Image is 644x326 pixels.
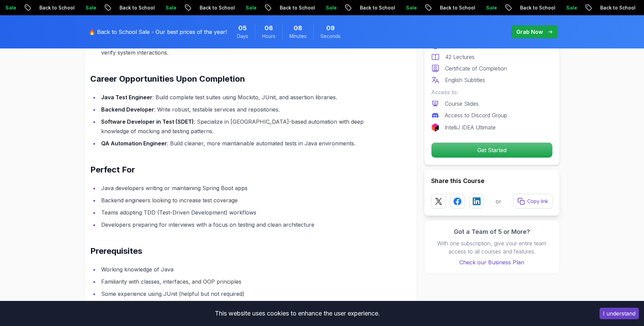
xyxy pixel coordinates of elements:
p: Grab Now [516,28,543,36]
span: 6 Hours [264,23,273,33]
p: 🔥 Back to School Sale - Our best prices of the year! [89,28,227,36]
p: Back to School [435,4,481,11]
p: Back to School [34,4,80,11]
button: Get Started [431,142,553,158]
li: : Write robust, testable services and repositories. [99,105,379,114]
button: Copy link [513,194,553,209]
li: : Build cleaner, more maintainable automated tests in Java environments. [99,139,379,148]
a: Check our Business Plan [431,258,553,266]
strong: Java Test Engineer [101,94,152,101]
p: Back to School [114,4,160,11]
p: Access to Discord Group [445,111,507,119]
p: 42 Lectures [445,53,475,61]
p: English Subtitles [445,76,485,84]
li: Teams adopting TDD (Test-Driven Development) workflows [99,208,379,217]
p: Sale [401,4,422,11]
div: This website uses cookies to enhance the user experience. [5,306,589,321]
h2: Share this Course [431,176,553,186]
p: Sale [481,4,502,11]
span: 5 Days [238,23,247,33]
li: Java developers writing or maintaining Spring Boot apps [99,183,379,193]
span: 8 Minutes [294,23,302,33]
span: Minutes [289,33,307,40]
p: Back to School [354,4,401,11]
span: Days [237,33,248,40]
li: : Specialize in [GEOGRAPHIC_DATA]-based automation with deep knowledge of mocking and testing pat... [99,117,379,136]
p: Back to School [515,4,561,11]
p: Sale [80,4,102,11]
img: jetbrains logo [431,123,439,131]
p: or [496,197,501,205]
h2: Prerequisites [90,246,379,257]
p: With one subscription, give your entire team access to all courses and features. [431,239,553,256]
li: : Build complete test suites using Mockito, JUnit, and assertion libraries. [99,93,379,102]
li: Familiarity with classes, interfaces, and OOP principles [99,277,379,286]
li: Developers preparing for interviews with a focus on testing and clean architecture [99,220,379,229]
p: Sale [561,4,583,11]
span: Seconds [320,33,341,40]
p: Access to: [431,88,553,96]
p: Back to School [595,4,641,11]
span: 9 Seconds [326,23,335,33]
strong: Backend Developer [101,106,154,113]
p: Get Started [431,143,552,158]
button: Accept cookies [600,308,639,319]
span: Hours [262,33,275,40]
p: Back to School [274,4,320,11]
p: IntelliJ IDEA Ultimate [445,123,496,131]
strong: QA Automation Engineer [101,140,167,147]
li: Working knowledge of Java [99,265,379,274]
h3: Got a Team of 5 or More? [431,227,553,237]
p: Copy link [527,198,548,205]
p: Sale [240,4,262,11]
h2: Career Opportunities Upon Completion [90,74,379,84]
p: Sale [160,4,182,11]
li: Backend engineers looking to increase test coverage [99,196,379,205]
p: Back to School [194,4,240,11]
p: Certificate of Completion [445,64,507,73]
p: Sale [320,4,342,11]
p: Course Slides [445,100,479,108]
h2: Perfect For [90,164,379,175]
li: Some experience using JUnit (helpful but not required) [99,289,379,299]
strong: Software Developer in Test (SDET) [101,118,194,125]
